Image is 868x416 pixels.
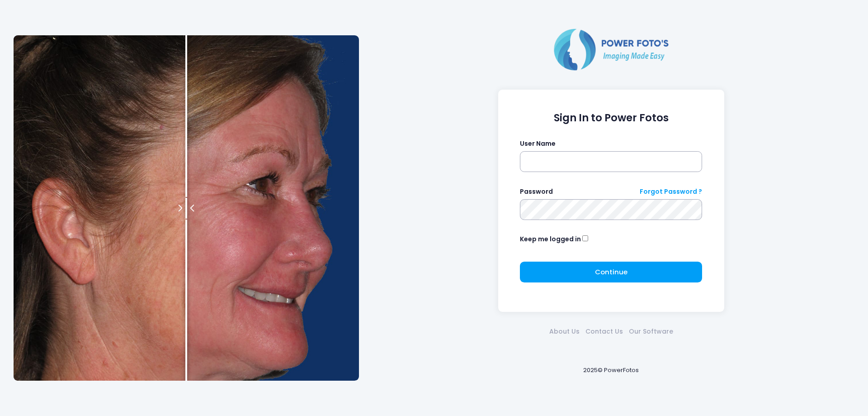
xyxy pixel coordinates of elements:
[520,234,581,244] label: Keep me logged in
[546,327,582,336] a: About Us
[626,327,676,336] a: Our Software
[520,262,702,282] button: Continue
[520,139,556,148] label: User Name
[368,351,854,389] div: 2025© PowerFotos
[582,327,626,336] a: Contact Us
[520,187,553,196] label: Password
[595,267,627,277] span: Continue
[640,187,702,196] a: Forgot Password ?
[550,27,672,72] img: Logo
[520,112,702,124] h1: Sign In to Power Fotos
